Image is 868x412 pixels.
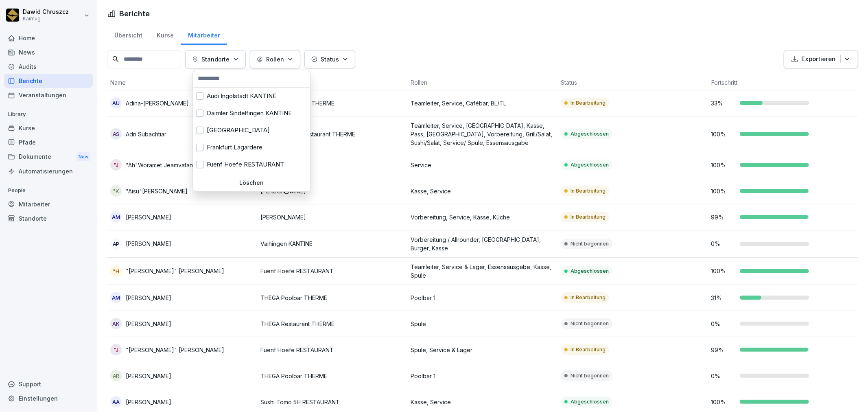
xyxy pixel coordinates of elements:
[801,55,835,64] p: Exportieren
[193,122,310,139] div: [GEOGRAPHIC_DATA]
[266,55,284,64] p: Rollen
[193,139,310,156] div: Frankfurt Lagardere
[196,179,307,186] p: Löschen
[193,105,310,122] div: Daimler Sindelfingen KANTINE
[193,173,310,190] div: Garching RESTAURANT
[193,88,310,105] div: Audi Ingolstadt KANTINE
[193,156,310,173] div: Fuenf Hoefe RESTAURANT
[321,55,339,64] p: Status
[201,55,230,64] p: Standorte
